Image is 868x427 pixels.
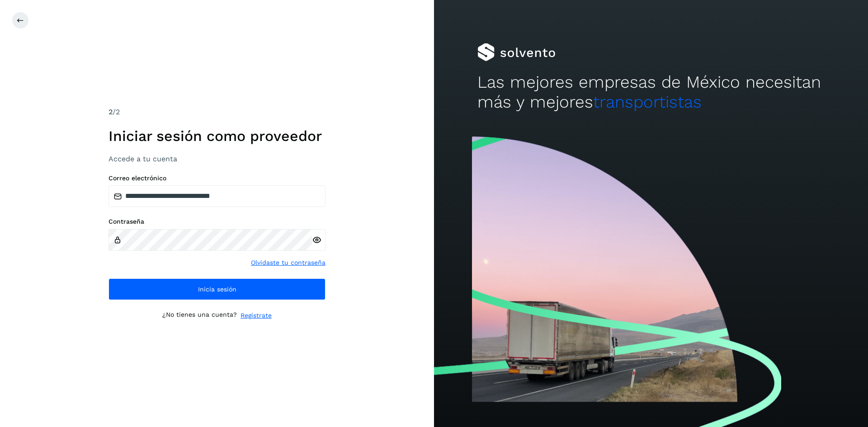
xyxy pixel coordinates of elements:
p: ¿No tienes una cuenta? [162,311,237,320]
a: Regístrate [241,311,272,320]
h2: Las mejores empresas de México necesitan más y mejores [477,72,825,113]
div: /2 [108,107,325,117]
label: Contraseña [108,218,325,225]
a: Olvidaste tu contraseña [251,258,325,267]
button: Inicia sesión [108,278,325,300]
h1: Iniciar sesión como proveedor [108,127,325,145]
span: Inicia sesión [198,286,236,292]
span: 2 [108,108,113,116]
span: transportistas [593,92,702,112]
h3: Accede a tu cuenta [108,155,325,163]
label: Correo electrónico [108,174,325,182]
